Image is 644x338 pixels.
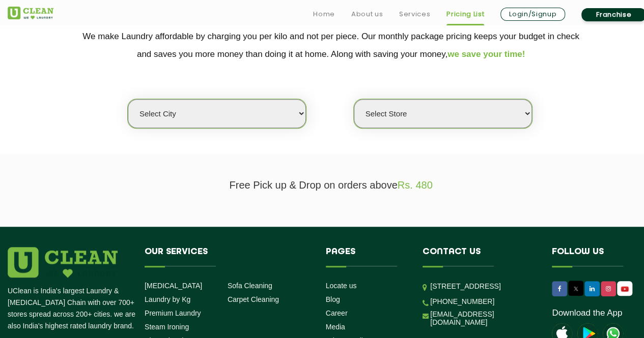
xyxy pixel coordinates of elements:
img: UClean Laundry and Dry Cleaning [8,7,53,19]
a: [PHONE_NUMBER] [430,297,494,305]
a: [EMAIL_ADDRESS][DOMAIN_NAME] [430,310,537,326]
a: Blog [326,295,340,303]
a: Steam Ironing [145,323,189,331]
a: Career [326,309,348,317]
a: Media [326,323,345,331]
a: Services [399,8,430,20]
span: Rs. 480 [398,179,433,191]
h4: Our Services [145,247,311,266]
h4: Pages [326,247,408,266]
a: Pricing List [446,8,484,20]
a: [MEDICAL_DATA] [145,282,202,290]
a: Locate us [326,282,357,290]
h4: Follow us [552,247,641,266]
a: Download the App [552,308,622,318]
a: Carpet Cleaning [228,295,279,303]
a: Premium Laundry [145,309,201,317]
p: UClean is India's largest Laundry & [MEDICAL_DATA] Chain with over 700+ stores spread across 200+... [8,285,137,332]
h4: Contact us [423,247,537,266]
a: Home [313,8,335,20]
a: Sofa Cleaning [228,282,272,290]
span: we save your time! [447,49,525,59]
a: About us [351,8,383,20]
img: UClean Laundry and Dry Cleaning [618,284,631,294]
a: Laundry by Kg [145,295,190,303]
img: logo.png [8,247,118,278]
a: Login/Signup [500,8,565,21]
p: [STREET_ADDRESS] [430,281,537,292]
